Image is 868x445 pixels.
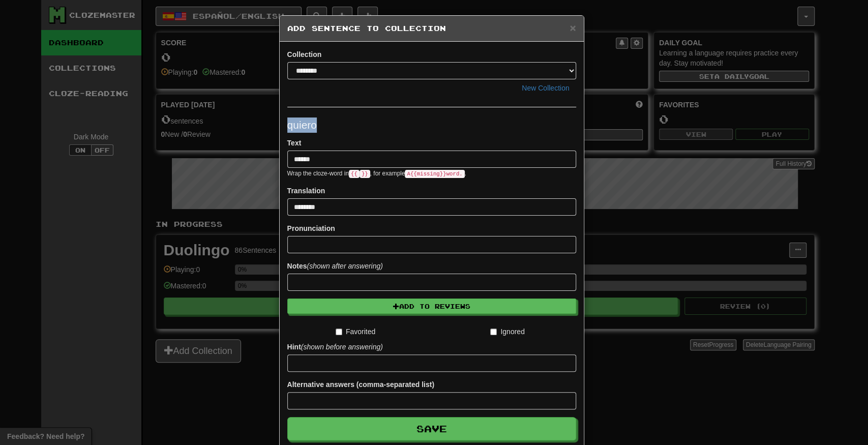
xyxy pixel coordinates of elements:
[570,22,576,33] button: Close
[490,329,497,335] input: Ignored
[287,299,576,314] button: Add to Reviews
[405,170,464,178] code: A {{ missing }} word.
[307,262,382,270] em: (shown after answering)
[360,170,370,178] code: }}
[515,79,576,97] button: New Collection
[301,343,383,351] em: (shown before answering)
[287,342,383,352] label: Hint
[287,170,466,177] small: Wrap the cloze-word in , for example .
[490,327,524,337] label: Ignored
[287,417,576,440] button: Save
[287,261,383,271] label: Notes
[287,223,335,233] label: Pronunciation
[287,23,576,34] h5: Add Sentence to Collection
[287,117,576,133] p: quiero
[336,329,342,335] input: Favorited
[287,138,302,148] label: Text
[349,170,360,178] code: {{
[287,49,322,60] label: Collection
[287,379,434,390] label: Alternative answers (comma-separated list)
[336,327,375,337] label: Favorited
[570,22,576,34] span: ×
[287,186,325,196] label: Translation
